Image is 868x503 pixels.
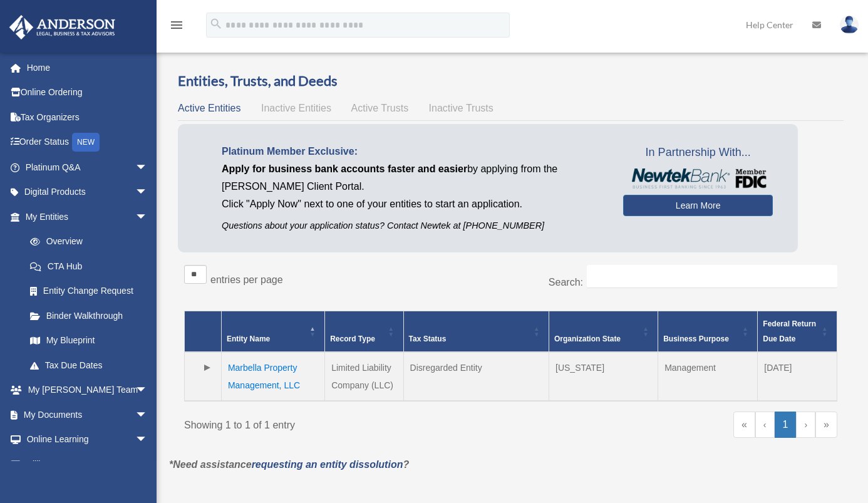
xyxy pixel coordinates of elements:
[663,334,729,343] span: Business Purpose
[184,412,502,434] div: Showing 1 to 1 of 1 entry
[775,412,797,438] a: 1
[178,103,240,113] span: Active Entities
[549,352,658,401] td: [US_STATE]
[252,459,403,470] a: requesting an entity dissolution
[403,311,549,353] th: Tax Status: Activate to sort
[9,378,167,403] a: My [PERSON_NAME] Teamarrow_drop_down
[9,452,167,477] a: Billingarrow_drop_down
[135,204,160,230] span: arrow_drop_down
[135,180,160,205] span: arrow_drop_down
[429,103,493,113] span: Inactive Trusts
[222,218,604,234] p: Questions about your application status? Contact Newtek at [PHONE_NUMBER]
[330,334,375,343] span: Record Type
[135,378,160,403] span: arrow_drop_down
[18,353,160,378] a: Tax Due Dates
[135,452,160,477] span: arrow_drop_down
[9,80,167,105] a: Online Ordering
[9,204,160,229] a: My Entitiesarrow_drop_down
[9,402,167,427] a: My Documentsarrow_drop_down
[840,16,859,34] img: User Pic
[18,303,160,328] a: Binder Walkthrough
[135,402,160,428] span: arrow_drop_down
[796,412,815,438] a: Next
[9,427,167,452] a: Online Learningarrow_drop_down
[222,195,604,213] p: Click "Apply Now" next to one of your entities to start an application.
[222,143,604,160] p: Platinum Member Exclusive:
[135,427,160,453] span: arrow_drop_down
[351,103,409,113] span: Active Trusts
[18,328,160,353] a: My Blueprint
[221,311,324,353] th: Entity Name: Activate to invert sorting
[6,15,119,39] img: Anderson Advisors Platinum Portal
[135,155,160,180] span: arrow_drop_down
[18,229,154,254] a: Overview
[9,130,167,155] a: Order StatusNEW
[169,459,409,470] em: *Need assistance ?
[549,277,583,288] label: Search:
[18,254,160,279] a: CTA Hub
[763,319,816,343] span: Federal Return Due Date
[623,143,773,163] span: In Partnership With...
[629,169,767,189] img: NewtekBankLogoSM.png
[227,334,270,343] span: Entity Name
[549,311,658,353] th: Organization State: Activate to sort
[9,105,167,130] a: Tax Organizers
[758,311,837,353] th: Federal Return Due Date: Activate to sort
[755,412,775,438] a: Previous
[18,279,160,304] a: Entity Change Request
[210,274,283,285] label: entries per page
[9,155,167,180] a: Platinum Q&Aarrow_drop_down
[169,18,184,33] i: menu
[209,17,223,31] i: search
[222,163,467,174] span: Apply for business bank accounts faster and easier
[72,133,100,152] div: NEW
[178,71,844,91] h3: Entities, Trusts, and Deeds
[222,160,604,195] p: by applying from the [PERSON_NAME] Client Portal.
[758,352,837,401] td: [DATE]
[221,352,324,401] td: Marbella Property Management, LLC
[815,412,837,438] a: Last
[623,195,773,216] a: Learn More
[261,103,331,113] span: Inactive Entities
[409,334,447,343] span: Tax Status
[169,22,184,33] a: menu
[403,352,549,401] td: Disregarded Entity
[9,55,167,80] a: Home
[733,412,755,438] a: First
[658,352,758,401] td: Management
[325,352,403,401] td: Limited Liability Company (LLC)
[9,180,167,205] a: Digital Productsarrow_drop_down
[554,334,621,343] span: Organization State
[658,311,758,353] th: Business Purpose: Activate to sort
[325,311,403,353] th: Record Type: Activate to sort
